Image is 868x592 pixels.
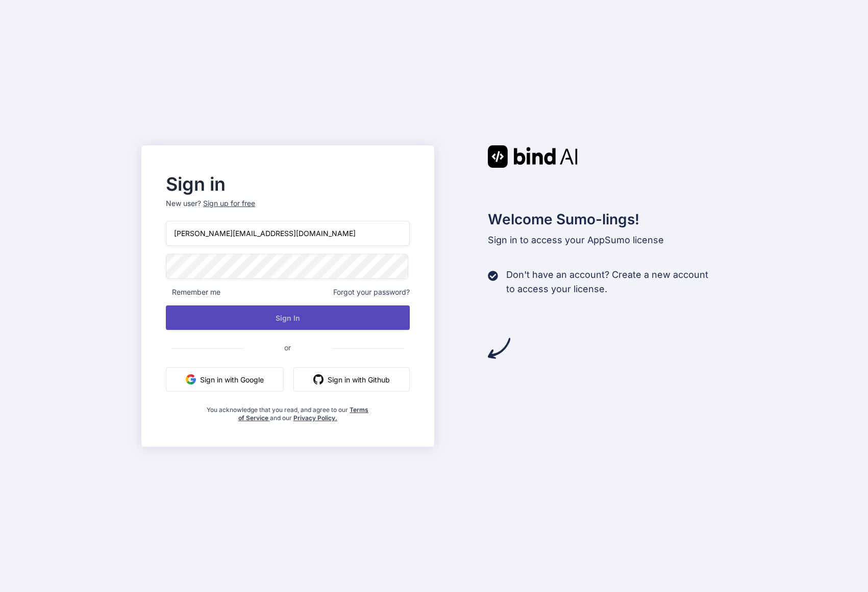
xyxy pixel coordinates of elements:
[166,287,220,297] span: Remember me
[293,367,410,392] button: Sign in with Github
[293,414,337,422] a: Privacy Policy.
[506,268,708,296] p: Don't have an account? Create a new account to access your license.
[166,176,410,192] h2: Sign in
[488,337,510,359] img: arrow
[207,400,369,422] div: You acknowledge that you read, and agree to our and our
[333,287,410,297] span: Forgot your password?
[203,198,255,209] div: Sign up for free
[238,406,369,422] a: Terms of Service
[243,335,332,360] span: or
[166,367,284,392] button: Sign in with Google
[186,374,196,384] img: google
[166,198,410,221] p: New user?
[166,305,410,330] button: Sign In
[488,209,727,230] h2: Welcome Sumo-lings!
[488,145,578,168] img: Bind AI logo
[313,374,324,384] img: github
[166,221,410,246] input: Login or Email
[488,233,727,247] p: Sign in to access your AppSumo license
